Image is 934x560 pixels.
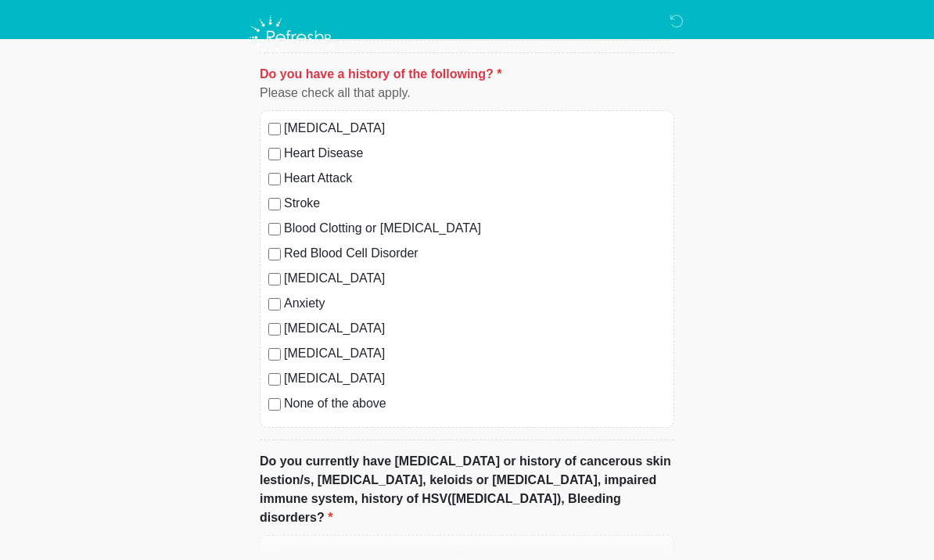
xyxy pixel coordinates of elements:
label: Anxiety [284,294,666,313]
label: [MEDICAL_DATA] [284,344,666,363]
label: None of the above [284,394,666,413]
label: Heart Disease [284,144,666,163]
label: Stroke [284,194,666,213]
label: Blood Clotting or [MEDICAL_DATA] [284,219,666,238]
label: [MEDICAL_DATA] [284,319,666,338]
input: [MEDICAL_DATA] [268,123,281,135]
label: Do you currently have [MEDICAL_DATA] or history of cancerous skin lestion/s, [MEDICAL_DATA], kelo... [260,452,674,527]
input: Heart Attack [268,173,281,185]
label: Heart Attack [284,169,666,188]
input: Anxiety [268,298,281,311]
label: [MEDICAL_DATA] [284,269,666,288]
input: Heart Disease [268,148,281,160]
label: [MEDICAL_DATA] [284,119,666,138]
div: Please check all that apply. [260,84,674,102]
label: Red Blood Cell Disorder [284,244,666,263]
input: None of the above [268,398,281,411]
input: [MEDICAL_DATA] [268,273,281,285]
input: [MEDICAL_DATA] [268,323,281,336]
img: Refresh RX Logo [244,12,339,63]
input: Red Blood Cell Disorder [268,248,281,260]
label: [MEDICAL_DATA] [284,369,666,388]
input: [MEDICAL_DATA] [268,348,281,361]
input: Stroke [268,198,281,210]
input: [MEDICAL_DATA] [268,373,281,386]
input: Blood Clotting or [MEDICAL_DATA] [268,223,281,235]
